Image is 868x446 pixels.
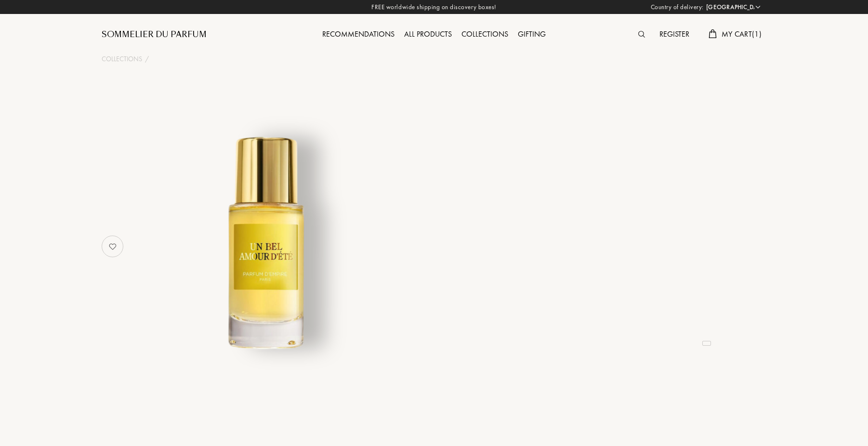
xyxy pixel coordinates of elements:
[655,28,694,41] div: Register
[145,54,149,64] div: /
[638,31,645,38] img: search_icn.svg
[317,28,399,41] div: Recommendations
[102,29,207,41] a: Sommelier du Parfum
[655,29,694,39] a: Register
[149,122,387,361] img: undefined undefined
[457,28,513,41] div: Collections
[722,29,762,39] span: My Cart ( 1 )
[103,237,122,256] img: no_like_p.png
[651,2,704,12] span: Country of delivery:
[317,29,399,39] a: Recommendations
[102,54,142,64] a: Collections
[513,28,551,41] div: Gifting
[513,29,551,39] a: Gifting
[399,29,457,39] a: All products
[709,29,716,38] img: cart.svg
[399,28,457,41] div: All products
[457,29,513,39] a: Collections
